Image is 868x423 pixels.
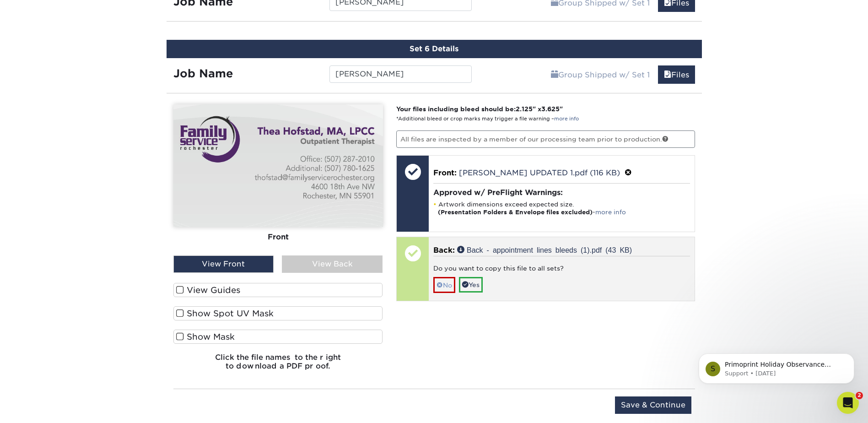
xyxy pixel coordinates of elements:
[664,70,671,79] span: files
[595,209,626,216] a: more info
[541,105,560,113] span: 3.625
[173,227,383,247] div: Front
[433,264,690,277] div: Do you want to copy this file to all sets?
[554,116,579,122] a: more info
[433,277,455,293] a: No
[396,116,579,122] small: *Additional bleed or crop marks may trigger a file warning –
[173,67,233,80] strong: Job Name
[438,209,593,216] strong: (Presentation Folders & Envelope files excluded)
[433,188,690,197] h4: Approved w/ PreFlight Warnings:
[329,65,472,83] input: Enter a job name
[433,168,457,177] span: Front:
[396,130,695,148] p: All files are inspected by a member of our processing team prior to production.
[516,105,533,113] span: 2.125
[173,330,383,344] label: Show Mask
[173,306,383,320] label: Show Spot UV Mask
[837,392,859,414] iframe: Intercom live chat
[551,70,558,79] span: shipping
[856,392,863,399] span: 2
[615,396,691,414] input: Save & Continue
[433,246,455,255] span: Back:
[282,255,383,273] div: View Back
[173,283,383,297] label: View Guides
[545,65,656,84] a: Group Shipped w/ Set 1
[173,255,274,273] div: View Front
[457,246,632,253] a: Back - appointment lines bleeds (1).pdf (43 KB)
[685,334,868,398] iframe: Intercom notifications message
[459,277,483,293] a: Yes
[167,40,702,58] div: Set 6 Details
[459,168,620,177] a: [PERSON_NAME] UPDATED 1.pdf (116 KB)
[2,395,78,420] iframe: Google Customer Reviews
[173,353,383,378] h6: Click the file names to the right to download a PDF proof.
[396,105,563,113] strong: Your files including bleed should be: " x "
[658,65,695,84] a: Files
[433,201,690,216] li: Artwork dimensions exceed expected size. -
